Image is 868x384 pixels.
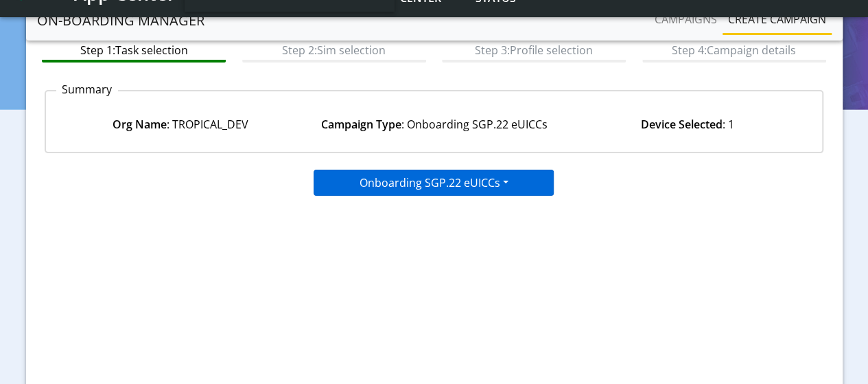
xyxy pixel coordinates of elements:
[442,36,626,63] btn: Step 3: Profile selection
[641,117,723,132] strong: Device Selected
[54,116,307,133] div: : TROPICAL_DEV
[307,116,561,133] div: : Onboarding SGP.22 eUICCs
[242,36,426,63] btn: Step 2: Sim selection
[561,116,814,133] div: : 1
[56,81,118,98] p: Summary
[320,117,401,132] strong: Campaign Type
[642,36,826,63] btn: Step 4: Campaign details
[113,117,167,132] strong: Org Name
[723,5,832,33] a: Create campaign
[649,5,723,33] a: Campaigns
[314,170,554,196] button: Onboarding SGP.22 eUICCs
[42,36,226,63] btn: Step 1: Task selection
[37,7,204,34] a: On-Boarding Manager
